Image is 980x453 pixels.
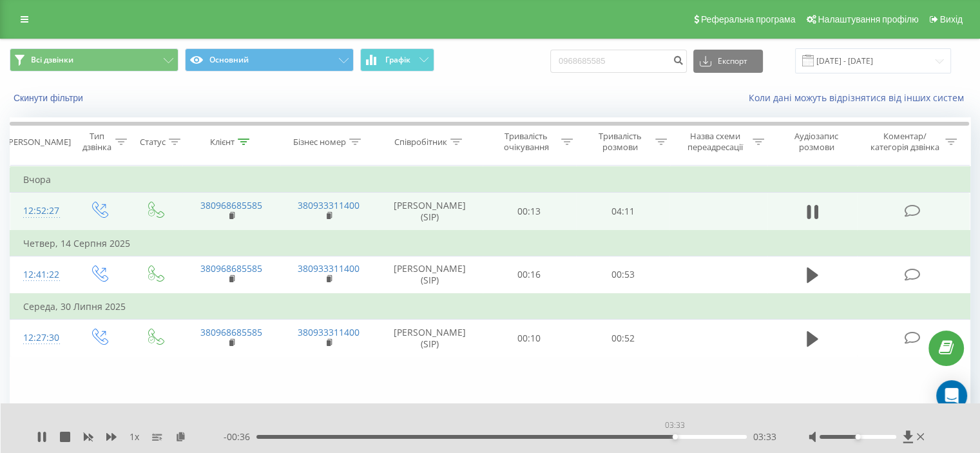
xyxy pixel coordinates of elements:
[378,256,483,294] td: [PERSON_NAME] (SIP)
[140,137,166,148] div: Статус
[483,256,576,294] td: 00:16
[360,48,434,72] button: Графік
[494,131,559,153] div: Тривалість очікування
[10,92,90,104] button: Скинути фільтри
[185,48,354,72] button: Основний
[818,14,918,24] span: Налаштування профілю
[23,198,57,224] div: 12:52:27
[576,256,669,294] td: 00:53
[936,380,967,411] div: Open Intercom Messenger
[483,193,576,231] td: 00:13
[701,14,796,24] span: Реферальна програма
[867,131,942,153] div: Коментар/категорія дзвінка
[224,430,256,443] span: - 00:36
[81,131,111,153] div: Тип дзвінка
[588,131,652,153] div: Тривалість розмови
[940,14,963,24] span: Вихід
[779,131,854,153] div: Аудіозапис розмови
[6,137,71,148] div: [PERSON_NAME]
[749,92,970,104] a: Коли дані можуть відрізнятися вiд інших систем
[10,294,970,320] td: Середа, 30 Липня 2025
[130,430,139,443] span: 1 x
[10,231,970,256] td: Четвер, 14 Серпня 2025
[378,320,483,357] td: [PERSON_NAME] (SIP)
[10,48,178,72] button: Всі дзвінки
[394,137,447,148] div: Співробітник
[200,326,262,338] a: 380968685585
[298,326,360,338] a: 380933311400
[23,325,57,351] div: 12:27:30
[10,167,970,193] td: Вчора
[483,320,576,357] td: 00:10
[550,50,687,73] input: Пошук за номером
[23,262,57,287] div: 12:41:22
[298,262,360,275] a: 380933311400
[855,434,860,439] div: Accessibility label
[200,199,262,211] a: 380968685585
[210,137,235,148] div: Клієнт
[662,416,687,434] div: 03:33
[576,193,669,231] td: 04:11
[378,193,483,231] td: [PERSON_NAME] (SIP)
[200,262,262,275] a: 380968685585
[693,50,763,73] button: Експорт
[682,131,749,153] div: Назва схеми переадресації
[298,199,360,211] a: 380933311400
[673,434,678,439] div: Accessibility label
[753,430,776,443] span: 03:33
[31,55,73,65] span: Всі дзвінки
[293,137,346,148] div: Бізнес номер
[385,55,410,64] span: Графік
[576,320,669,357] td: 00:52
